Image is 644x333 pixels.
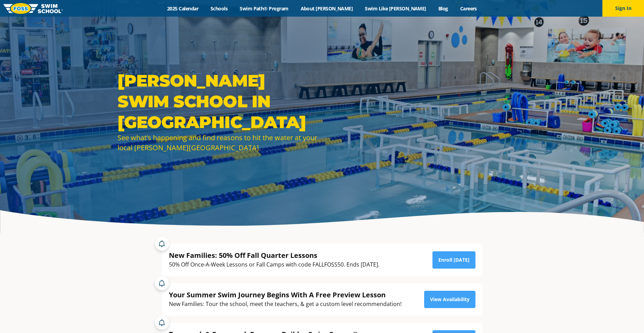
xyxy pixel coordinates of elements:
a: View Availability [424,291,475,308]
div: New Families: Tour the school, meet the teachers, & get a custom level recommendation! [169,299,402,309]
a: About [PERSON_NAME] [294,5,359,12]
img: FOSS Swim School Logo [3,3,63,14]
a: Schools [205,5,234,12]
a: Blog [432,5,454,12]
div: New Families: 50% Off Fall Quarter Lessons [169,251,379,260]
div: 50% Off Once-A-Week Lessons or Fall Camps with code FALLFOSS50. Ends [DATE]. [169,260,379,269]
a: Careers [454,5,483,12]
div: Your Summer Swim Journey Begins With A Free Preview Lesson [169,290,402,299]
div: See what’s happening and find reasons to hit the water at your local [PERSON_NAME][GEOGRAPHIC_DATA]. [118,133,319,153]
a: Swim Like [PERSON_NAME] [359,5,432,12]
h1: [PERSON_NAME] Swim School in [GEOGRAPHIC_DATA] [118,70,319,133]
a: Enroll [DATE] [432,251,475,269]
a: 2025 Calendar [161,5,205,12]
a: Swim Path® Program [234,5,294,12]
